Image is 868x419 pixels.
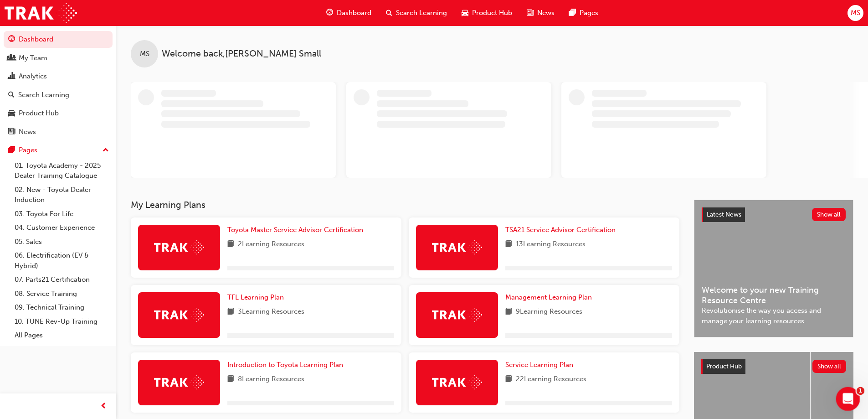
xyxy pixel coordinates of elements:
a: 05. Sales [11,235,113,249]
span: up-icon [103,145,109,156]
a: car-iconProduct Hub [454,4,519,22]
img: Trak [154,308,204,322]
span: News [537,8,555,18]
button: Pages [4,142,113,159]
a: Service Learning Plan [505,360,577,370]
span: book-icon [227,374,234,385]
a: Latest NewsShow allWelcome to your new Training Resource CentreRevolutionise the way you access a... [694,200,853,337]
span: search-icon [386,7,392,19]
a: guage-iconDashboard [319,4,379,22]
span: 9 Learning Resources [516,306,582,318]
a: Product HubShow all [701,359,846,374]
span: book-icon [505,374,512,385]
img: Trak [5,3,77,23]
span: 1 [857,387,865,395]
span: 22 Learning Resources [516,374,586,385]
a: 03. Toyota For Life [11,207,113,221]
a: Search Learning [4,87,113,103]
span: 3 Learning Resources [238,306,304,318]
span: book-icon [505,306,512,318]
a: Product Hub [4,105,113,122]
a: TFL Learning Plan [227,292,288,303]
span: search-icon [8,91,15,99]
button: Show all [812,208,846,221]
span: 2 Learning Resources [238,239,304,250]
span: pages-icon [569,7,576,19]
a: search-iconSearch Learning [379,4,454,22]
a: Toyota Master Service Advisor Certification [227,225,367,235]
span: Service Learning Plan [505,361,573,369]
a: All Pages [11,328,113,342]
img: Trak [432,375,482,389]
a: 04. Customer Experience [11,221,113,235]
span: MS [140,49,149,59]
div: News [19,127,36,137]
span: pages-icon [8,146,15,155]
span: guage-icon [8,36,15,44]
span: news-icon [527,7,534,19]
a: 08. Service Training [11,287,113,301]
a: 02. New - Toyota Dealer Induction [11,183,113,207]
a: 10. TUNE Rev-Up Training [11,315,113,329]
span: Pages [580,8,598,18]
span: Welcome to your new Training Resource Centre [702,285,846,305]
a: 01. Toyota Academy - 2025 Dealer Training Catalogue [11,159,113,183]
div: Search Learning [18,90,69,100]
div: Pages [19,145,37,155]
img: Trak [154,375,204,389]
button: Show all [812,360,847,373]
a: News [4,124,113,140]
a: Management Learning Plan [505,292,596,303]
a: 09. Technical Training [11,300,113,315]
span: car-icon [462,7,468,19]
img: Trak [432,308,482,322]
span: prev-icon [100,401,107,412]
span: 13 Learning Resources [516,239,586,250]
a: Analytics [4,68,113,85]
a: Latest NewsShow all [702,207,846,222]
span: TFL Learning Plan [227,293,284,301]
span: Management Learning Plan [505,293,592,301]
a: 07. Parts21 Certification [11,273,113,287]
span: Dashboard [337,8,371,18]
span: book-icon [505,239,512,250]
span: Latest News [707,211,741,218]
span: Welcome back , [PERSON_NAME] Small [162,49,321,59]
button: MS [847,5,863,21]
span: book-icon [227,239,234,250]
span: 8 Learning Resources [238,374,304,385]
div: Analytics [19,71,47,82]
span: MS [851,8,860,18]
span: Toyota Master Service Advisor Certification [227,226,363,234]
span: Product Hub [472,8,512,18]
a: TSA21 Service Advisor Certification [505,225,619,235]
div: My Team [19,53,47,63]
h3: My Learning Plans [131,200,679,210]
img: Trak [432,240,482,254]
a: news-iconNews [519,4,562,22]
a: My Team [4,50,113,67]
span: people-icon [8,54,15,62]
span: book-icon [227,306,234,318]
a: 06. Electrification (EV & Hybrid) [11,248,113,273]
a: Dashboard [4,31,113,48]
span: TSA21 Service Advisor Certification [505,226,616,234]
div: Product Hub [19,108,59,119]
span: Product Hub [706,362,742,370]
a: pages-iconPages [562,4,606,22]
button: DashboardMy TeamAnalyticsSearch LearningProduct HubNews [4,29,113,142]
span: Search Learning [396,8,447,18]
span: news-icon [8,128,15,136]
span: Introduction to Toyota Learning Plan [227,361,343,369]
a: Introduction to Toyota Learning Plan [227,360,347,370]
span: chart-icon [8,72,15,81]
img: Trak [154,240,204,254]
span: guage-icon [326,7,333,19]
iframe: Intercom live chat [836,387,860,411]
span: Revolutionise the way you access and manage your learning resources. [702,305,846,326]
span: car-icon [8,109,15,118]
